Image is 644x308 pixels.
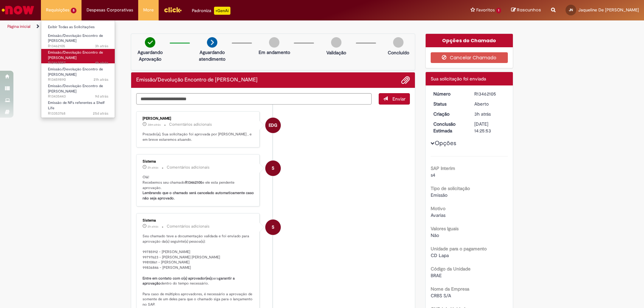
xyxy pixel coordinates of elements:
p: Prezado(a), Sua solicitação foi aprovada por [PERSON_NAME] , e em breve estaremos atuando. [143,132,254,142]
span: S [272,160,274,176]
p: Olá! Recebemos seu chamado e ele esta pendente aprovação. [143,175,254,201]
b: Tipo de solicitação [431,185,470,191]
div: System [265,220,281,235]
span: EDG [269,117,277,133]
p: Validação [326,49,346,56]
p: +GenAi [214,7,230,15]
span: R13462105 [48,44,108,49]
b: Nome da Empresa [431,286,469,292]
time: 29/08/2025 12:06:08 [474,111,491,117]
p: Concluído [388,49,409,56]
div: [PERSON_NAME] [143,117,254,121]
span: 1 [496,8,501,13]
button: Adicionar anexos [401,76,410,84]
span: 21h atrás [94,77,108,82]
small: Comentários adicionais [167,165,210,170]
span: 3h atrás [95,44,108,49]
b: Entre em contato com o(s) aprovador(es) [143,276,211,281]
small: Comentários adicionais [169,122,212,127]
span: 5 [71,8,76,13]
a: Aberto R13462105 : Emissão/Devolução Encontro de Contas Fornecedor [41,32,115,47]
span: 25d atrás [93,111,108,116]
time: 29/08/2025 13:31:52 [148,166,158,170]
dt: Conclusão Estimada [428,121,470,134]
time: 29/08/2025 13:31:44 [148,225,158,229]
div: 29/08/2025 12:06:08 [474,111,505,117]
a: Aberto R13462057 : Emissão/Devolução Encontro de Contas Fornecedor [41,49,115,63]
img: img-circle-grey.png [393,37,404,48]
img: check-circle-green.png [145,37,155,48]
div: [DATE] 14:25:53 [474,121,505,134]
a: Aberto R13435443 : Emissão/Devolução Encontro de Contas Fornecedor [41,82,115,97]
a: Rascunhos [511,7,541,13]
div: R13462105 [474,90,505,97]
b: Valores Iguais [431,226,459,232]
span: CD Lapa [431,252,449,258]
span: s4 [431,172,435,178]
div: Emanuella Domingos Goncalves [265,118,281,133]
div: Padroniza [192,7,230,15]
span: 9d atrás [95,94,108,99]
div: System [265,161,281,176]
b: Unidade para o pagamento [431,246,487,252]
span: Não [431,232,439,238]
span: Emissão [431,192,447,198]
small: Comentários adicionais [167,224,210,229]
a: Exibir Todas as Solicitações [41,23,115,31]
span: Rascunhos [517,7,541,13]
span: Enviar [392,96,406,102]
span: Emissão/Devolução Encontro de [PERSON_NAME] [48,50,103,60]
b: Motivo [431,205,445,211]
img: arrow-next.png [207,37,217,48]
dt: Criação [428,111,470,117]
span: 2h atrás [148,225,158,229]
time: 05/08/2025 08:45:09 [93,111,108,116]
a: Página inicial [7,24,31,29]
dt: Status [428,101,470,107]
div: Aberto [474,101,505,107]
img: ServiceNow [1,3,35,17]
dt: Número [428,90,470,97]
time: 28/08/2025 18:49:56 [94,77,108,82]
span: R13435443 [48,94,108,99]
span: Emissão/Devolução Encontro de [PERSON_NAME] [48,33,103,44]
b: SAP Interim [431,165,455,171]
ul: Trilhas de página [5,20,424,33]
img: click_logo_yellow_360x200.png [164,5,182,15]
span: More [143,7,154,13]
time: 29/08/2025 12:06:09 [95,44,108,49]
span: R13353768 [48,111,108,116]
span: Despesas Corporativas [87,7,133,13]
span: 4h atrás [95,60,108,65]
b: Código da Unidade [431,266,471,272]
span: R13459890 [48,77,108,82]
button: Enviar [379,93,410,105]
a: Aberto R13353768 : Emissão de NFs referentes a Shelf Life [41,99,115,114]
span: Jaqueline De [PERSON_NAME] [578,7,639,13]
div: Opções do Chamado [426,34,513,47]
span: R13462057 [48,60,108,66]
div: Sistema [143,160,254,164]
time: 21/08/2025 10:44:34 [95,94,108,99]
b: R13462105 [185,180,202,185]
span: Emissão de NFs referentes a Shelf Life [48,100,105,111]
div: Sistema [143,219,254,223]
span: Requisições [46,7,69,13]
span: CRBS S/A [431,293,451,299]
img: img-circle-grey.png [331,37,341,48]
span: JN [569,8,573,12]
p: Aguardando atendimento [196,49,228,62]
span: S [272,219,274,235]
span: Avarias [431,212,445,218]
p: Em andamento [259,49,290,56]
button: Cancelar Chamado [431,52,508,63]
h2: Emissão/Devolução Encontro de Contas Fornecedor Histórico de tíquete [136,77,258,83]
a: Aberto R13459890 : Emissão/Devolução Encontro de Contas Fornecedor [41,66,115,80]
ul: Requisições [41,20,115,118]
img: img-circle-grey.png [269,37,279,48]
span: 38m atrás [148,123,161,127]
span: Favoritos [476,7,495,13]
textarea: Digite sua mensagem aqui... [136,93,372,105]
span: BRAE [431,272,442,279]
span: Sua solicitação foi enviada [431,76,486,82]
